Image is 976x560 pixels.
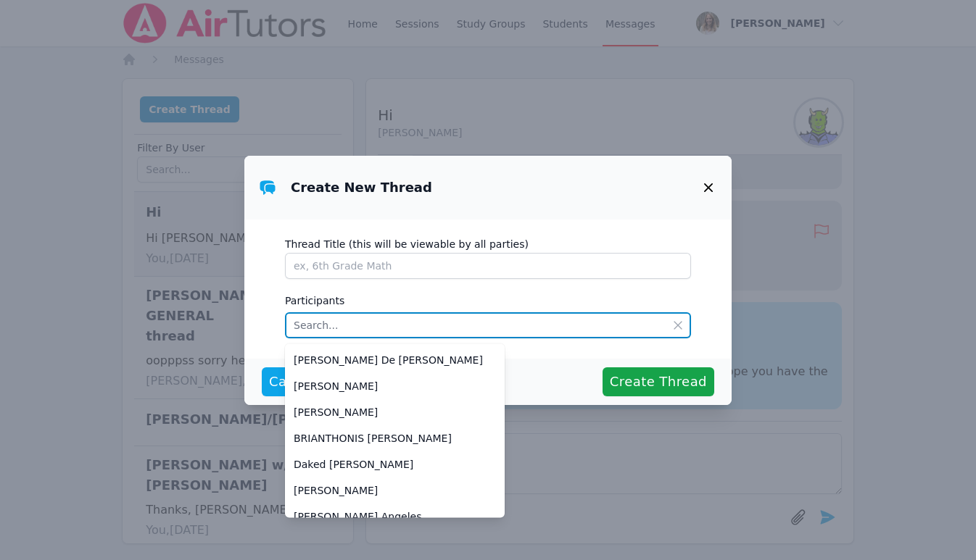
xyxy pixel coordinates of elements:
span: [PERSON_NAME] Angeles [294,509,496,524]
button: Create Thread [603,367,714,396]
span: [PERSON_NAME] [294,379,496,393]
span: [PERSON_NAME] De [PERSON_NAME] [294,353,496,367]
label: Thread Title (this will be viewable by all parties) [285,231,691,253]
span: [PERSON_NAME] [294,483,496,498]
span: BRIANTHONIS [PERSON_NAME] [294,431,496,446]
span: Cancel [269,372,315,392]
input: Search... [285,312,691,338]
h3: Create New Thread [291,179,432,196]
span: [PERSON_NAME] [294,405,496,419]
input: ex, 6th Grade Math [285,253,691,279]
span: Daked [PERSON_NAME] [294,457,496,472]
label: Participants [285,288,691,309]
span: Create Thread [610,372,707,392]
button: Cancel [262,367,323,396]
